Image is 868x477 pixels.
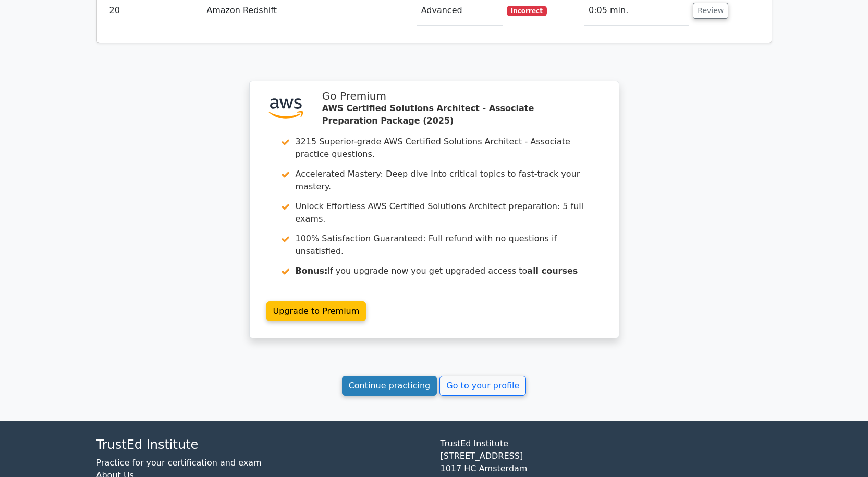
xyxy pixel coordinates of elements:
[439,376,526,396] a: Go to your profile
[96,458,262,468] a: Practice for your certification and exam
[342,376,437,396] a: Continue practicing
[507,6,547,16] span: Incorrect
[96,437,428,452] h4: TrustEd Institute
[266,301,366,321] a: Upgrade to Premium
[693,3,728,19] button: Review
